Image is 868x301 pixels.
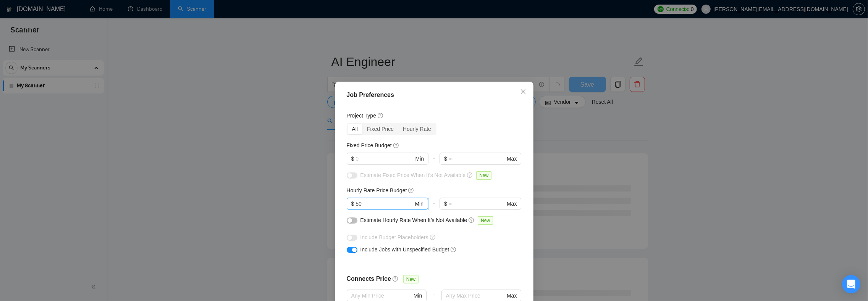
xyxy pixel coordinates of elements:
[378,113,384,119] span: question-circle
[393,276,399,282] span: question-circle
[356,155,414,163] input: 0
[362,124,398,134] div: Fixed Price
[478,216,493,225] span: New
[507,291,517,300] span: Max
[513,82,533,102] button: Close
[347,141,392,150] h5: Fixed Price Budget
[351,200,354,208] span: $
[356,200,413,208] input: 0
[398,124,436,134] div: Hourly Rate
[449,155,505,163] input: ∞
[351,155,354,163] span: $
[360,234,428,240] span: Include Budget Placeholders
[469,217,475,223] span: question-circle
[348,124,363,134] div: All
[520,89,526,95] span: close
[360,246,449,253] span: Include Jobs with Unspecified Budget
[446,291,505,300] input: Any Max Price
[476,171,491,180] span: New
[507,155,517,163] span: Max
[507,200,517,208] span: Max
[449,200,505,208] input: ∞
[414,291,422,300] span: Min
[444,155,447,163] span: $
[347,274,391,283] h4: Connects Price
[428,153,440,171] div: -
[428,198,440,216] div: -
[403,275,419,283] span: New
[444,200,447,208] span: $
[347,90,522,100] div: Job Preferences
[408,187,414,193] span: question-circle
[351,291,412,300] input: Any Min Price
[415,155,424,163] span: Min
[415,200,423,208] span: Min
[451,246,457,253] span: question-circle
[360,217,467,223] span: Estimate Hourly Rate When It’s Not Available
[347,186,407,195] h5: Hourly Rate Price Budget
[467,172,473,178] span: question-circle
[347,111,377,120] h5: Project Type
[360,172,466,178] span: Estimate Fixed Price When It’s Not Available
[842,275,860,293] div: Open Intercom Messenger
[393,142,399,148] span: question-circle
[430,234,436,240] span: question-circle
